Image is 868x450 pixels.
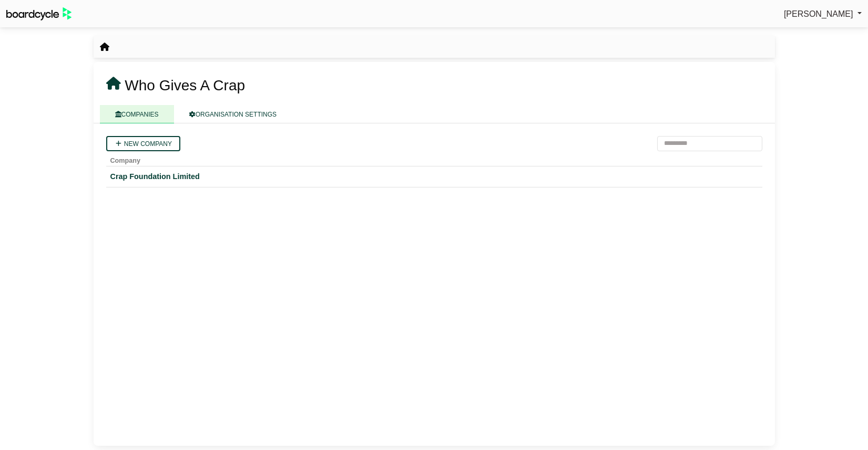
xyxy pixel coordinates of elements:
nav: breadcrumb [100,40,109,54]
span: Who Gives A Crap [125,77,245,93]
a: New company [106,136,180,151]
img: BoardcycleBlackGreen-aaafeed430059cb809a45853b8cf6d952af9d84e6e89e1f1685b34bfd5cb7d64.svg [6,7,72,20]
th: Company [106,151,762,166]
a: [PERSON_NAME] [784,7,862,21]
a: Crap Foundation Limited [110,171,758,183]
a: COMPANIES [100,105,174,123]
a: ORGANISATION SETTINGS [174,105,292,123]
span: [PERSON_NAME] [784,9,853,18]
